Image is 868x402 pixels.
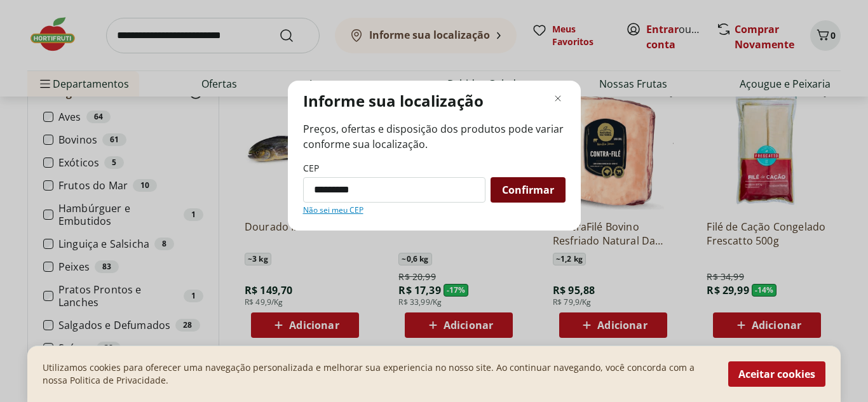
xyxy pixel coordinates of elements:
span: Preços, ofertas e disposição dos produtos pode variar conforme sua localização. [303,121,566,152]
label: CEP [303,162,319,175]
button: Fechar modal de regionalização [550,91,566,106]
a: Não sei meu CEP [303,205,363,215]
div: Modal de regionalização [288,81,581,231]
button: Confirmar [491,177,566,203]
p: Utilizamos cookies para oferecer uma navegação personalizada e melhorar sua experiencia no nosso ... [43,361,713,387]
span: Confirmar [502,185,554,195]
p: Informe sua localização [303,91,484,111]
button: Aceitar cookies [728,361,825,387]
